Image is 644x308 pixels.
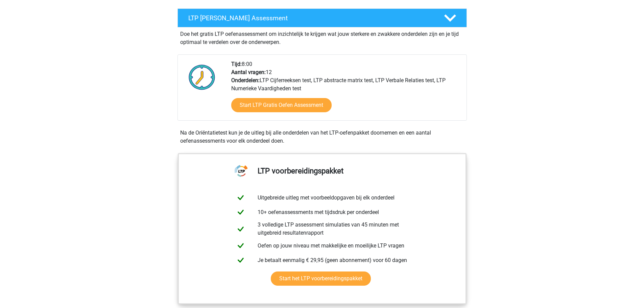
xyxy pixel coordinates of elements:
b: Onderdelen: [231,77,260,84]
b: Aantal vragen: [231,69,266,75]
div: 8:00 12 LTP Cijferreeksen test, LTP abstracte matrix test, LTP Verbale Relaties test, LTP Numerie... [226,60,466,120]
img: Klok [185,60,219,94]
a: Start LTP Gratis Oefen Assessment [231,98,332,112]
div: Na de Oriëntatietest kun je de uitleg bij alle onderdelen van het LTP-oefenpakket doornemen en ee... [177,129,467,145]
b: Tijd: [231,61,242,67]
a: Start het LTP voorbereidingspakket [271,271,371,286]
h4: LTP [PERSON_NAME] Assessment [188,14,433,22]
div: Doe het gratis LTP oefenassessment om inzichtelijk te krijgen wat jouw sterkere en zwakkere onder... [177,27,467,46]
a: LTP [PERSON_NAME] Assessment [175,8,470,27]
